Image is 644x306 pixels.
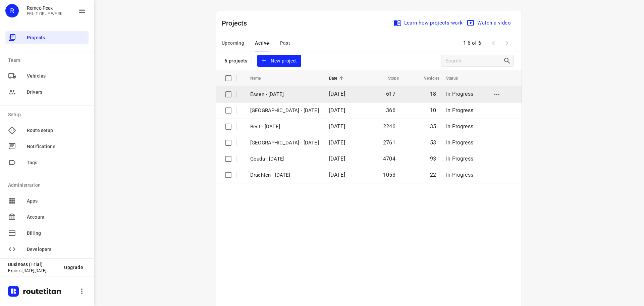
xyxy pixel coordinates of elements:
div: Projects [5,31,89,44]
p: Business (Trial) [8,262,59,267]
span: 2246 [383,123,395,130]
div: Tags [5,156,89,169]
span: Projects [27,34,86,41]
p: Antwerpen - Monday [250,107,319,115]
div: Route setup [5,124,89,137]
span: 366 [386,107,395,114]
span: 1053 [383,172,395,178]
div: Account [5,210,89,224]
p: Gouda - Monday [250,155,319,163]
span: Past [280,39,290,47]
div: Notifications [5,140,89,153]
p: Best - Monday [250,123,319,131]
span: Next Page [500,36,514,50]
p: 6 projects [224,58,248,64]
div: Search [503,57,513,65]
span: 1-6 of 6 [461,36,484,50]
button: Upgrade [59,261,89,273]
span: [DATE] [329,107,345,114]
p: Essen - [DATE] [250,91,319,98]
span: Active [255,39,269,47]
button: New project [257,55,301,67]
div: Apps [5,194,89,208]
span: Developers [27,246,86,253]
p: FRUIT OP JE WERK [27,11,63,16]
span: Tags [27,159,86,166]
div: Developers [5,243,89,256]
span: Drivers [27,89,86,96]
span: New project [261,57,297,65]
span: Name [250,74,270,82]
span: Upcoming [222,39,244,47]
span: [DATE] [329,156,345,162]
p: Administration [8,182,89,189]
span: 22 [430,172,436,178]
span: 35 [430,123,436,130]
p: Drachten - Monday [250,171,319,179]
span: [DATE] [329,91,345,97]
span: 617 [386,91,395,97]
span: 53 [430,139,436,146]
span: Apps [27,198,86,205]
div: Drivers [5,85,89,99]
span: [DATE] [329,139,345,146]
span: In Progress [446,156,473,162]
span: 93 [430,156,436,162]
span: In Progress [446,172,473,178]
span: [DATE] [329,123,345,130]
p: Projects [222,18,253,28]
span: 18 [430,91,436,97]
span: Billing [27,230,86,237]
span: Upgrade [64,265,83,270]
span: Vehicles [27,73,86,80]
p: Team [8,57,89,64]
span: [DATE] [329,172,345,178]
span: Date [329,74,346,82]
span: Previous Page [487,36,500,50]
span: 4704 [383,156,395,162]
span: Status [446,74,467,82]
span: 10 [430,107,436,114]
span: In Progress [446,123,473,130]
span: 2761 [383,139,395,146]
div: R [5,4,19,17]
input: Search projects [445,56,503,66]
p: Remco Peek [27,5,63,11]
div: Billing [5,226,89,240]
div: Vehicles [5,69,89,83]
p: Expires [DATE][DATE] [8,268,59,273]
p: Zwolle - Monday [250,139,319,147]
span: In Progress [446,139,473,146]
span: Notifications [27,143,86,150]
span: In Progress [446,107,473,114]
span: In Progress [446,91,473,97]
span: Vehicles [415,74,439,82]
span: Route setup [27,127,86,134]
p: Setup [8,111,89,118]
span: Stops [379,74,399,82]
span: Account [27,214,86,221]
